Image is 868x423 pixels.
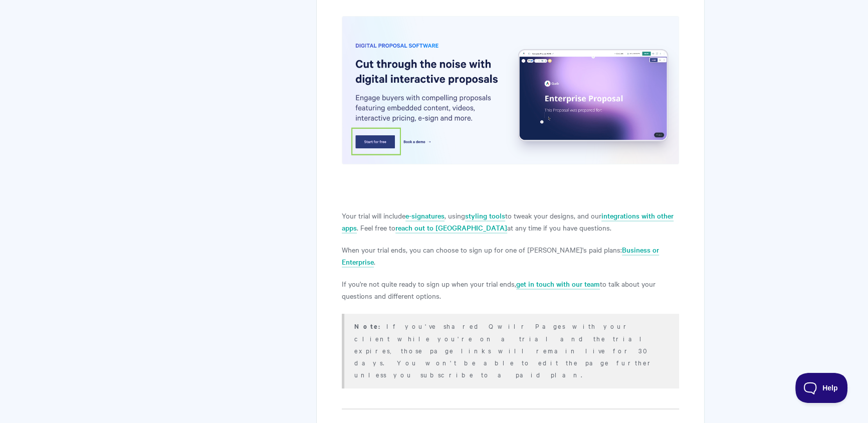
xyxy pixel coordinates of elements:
iframe: Toggle Customer Support [795,373,848,403]
p: When your trial ends, you can choose to sign up for one of [PERSON_NAME]'s paid plans: . [342,244,679,268]
a: e-signatures [405,210,445,222]
a: reach out to [GEOGRAPHIC_DATA] [395,223,507,234]
p: If you've shared Qwilr Pages with your client while you're on a trial and the trial expires, thos... [354,320,667,380]
img: file-t0JaAtwm53.png [342,16,679,164]
a: styling tools [465,210,505,222]
p: Your trial will include , using to tweak your designs, and our . Feel free to at any time if you ... [342,209,679,234]
p: If you're not quite ready to sign up when your trial ends, to talk about your questions and diffe... [342,278,679,302]
b: Note: [354,321,386,331]
a: get in touch with our team [516,279,600,290]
